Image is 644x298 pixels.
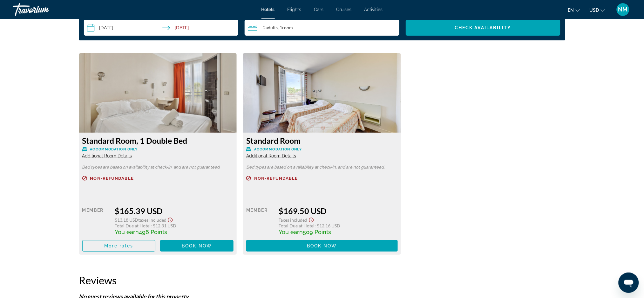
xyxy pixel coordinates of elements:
span: Taxes included [138,217,166,223]
div: $169.50 USD [279,206,398,216]
span: You earn [279,229,303,235]
span: en [568,8,574,13]
button: Change language [568,5,580,15]
button: Check-in date: Oct 4, 2025 Check-out date: Oct 6, 2025 [84,20,239,36]
iframe: Кнопка запуска окна обмена сообщениями [619,273,639,293]
span: NM [618,6,628,13]
button: Show Taxes and Fees disclaimer [166,216,174,223]
span: Book now [307,243,337,248]
div: $165.39 USD [115,206,234,216]
button: Book now [160,240,234,252]
span: More rates [104,243,133,248]
div: : $12.16 USD [279,223,398,228]
button: Change currency [590,5,605,15]
span: Taxes included [279,217,308,223]
span: You earn [115,229,139,235]
p: Bed types are based on availability at check-in, and are not guaranteed. [82,165,234,170]
span: Book now [182,243,212,248]
div: Member [246,206,274,235]
button: Show Taxes and Fees disclaimer [308,216,315,223]
a: Travorium [13,1,76,18]
h3: Standard Room [246,136,398,145]
span: 509 Points [303,229,331,235]
span: Total Due at Hotel [115,223,151,228]
span: Non-refundable [90,176,134,180]
h2: Reviews [79,274,565,287]
a: Cars [314,7,324,12]
div: : $12.31 USD [115,223,234,228]
button: User Menu [615,3,631,16]
span: Adults [266,25,278,30]
span: $13.18 USD [115,217,138,223]
h3: Standard Room, 1 Double Bed [82,136,234,145]
img: a8d956b1-e254-432a-9de2-ac87ee9b03c0.jpeg [79,53,237,133]
span: Accommodation Only [254,147,302,151]
img: bc52216a-f751-440a-bb60-425cee1c4591.jpeg [243,53,401,133]
span: Check Availability [455,25,511,30]
a: Cruises [336,7,352,12]
button: More rates [82,240,156,252]
div: Search widget [84,20,560,36]
button: Travelers: 2 adults, 0 children [245,20,399,36]
span: Room [282,25,293,30]
p: Bed types are based on availability at check-in, and are not guaranteed. [246,165,398,170]
div: Member [82,206,110,235]
span: Non-refundable [254,176,298,180]
span: , 1 [278,25,293,30]
span: Additional Room Details [82,153,132,158]
a: Flights [288,7,302,12]
span: Total Due at Hotel [279,223,315,228]
span: Accommodation Only [90,147,138,151]
button: Book now [246,240,398,252]
a: Activities [364,7,383,12]
span: USD [590,8,599,13]
span: 2 [263,25,278,30]
span: Additional Room Details [246,153,296,158]
span: 496 Points [139,229,167,235]
a: Hotels [261,7,275,12]
button: Check Availability [406,20,560,36]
